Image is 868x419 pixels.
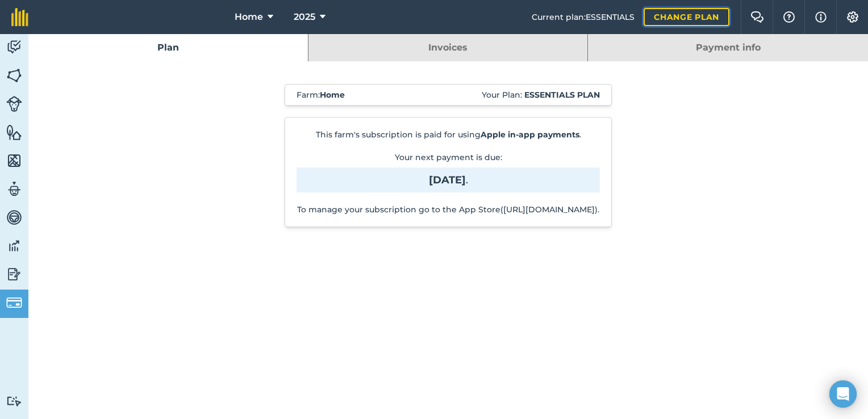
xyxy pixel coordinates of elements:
[429,174,466,186] strong: [DATE]
[6,39,22,56] img: svg+xml;base64,PD94bWwgdmVyc2lvbj0iMS4wIiBlbmNvZGluZz0idXRmLTgiPz4KPCEtLSBHZW5lcmF0b3I6IEFkb2JlIE...
[308,34,588,61] a: Invoices
[481,129,579,140] strong: Apple in-app payments
[6,124,22,141] img: svg+xml;base64,PHN2ZyB4bWxucz0iaHR0cDovL3d3dy53My5vcmcvMjAwMC9zdmciIHdpZHRoPSI1NiIgaGVpZ2h0PSI2MC...
[297,129,600,140] p: This farm's subscription is paid for using .
[6,96,22,112] img: svg+xml;base64,PD94bWwgdmVyc2lvbj0iMS4wIiBlbmNvZGluZz0idXRmLTgiPz4KPCEtLSBHZW5lcmF0b3I6IEFkb2JlIE...
[6,152,22,169] img: svg+xml;base64,PHN2ZyB4bWxucz0iaHR0cDovL3d3dy53My5vcmcvMjAwMC9zdmciIHdpZHRoPSI1NiIgaGVpZ2h0PSI2MC...
[6,67,22,84] img: svg+xml;base64,PHN2ZyB4bWxucz0iaHR0cDovL3d3dy53My5vcmcvMjAwMC9zdmciIHdpZHRoPSI1NiIgaGVpZ2h0PSI2MC...
[6,396,22,407] img: svg+xml;base64,PD94bWwgdmVyc2lvbj0iMS4wIiBlbmNvZGluZz0idXRmLTgiPz4KPCEtLSBHZW5lcmF0b3I6IEFkb2JlIE...
[297,89,345,100] span: Farm :
[6,295,22,311] img: svg+xml;base64,PD94bWwgdmVyc2lvbj0iMS4wIiBlbmNvZGluZz0idXRmLTgiPz4KPCEtLSBHZW5lcmF0b3I6IEFkb2JlIE...
[782,11,796,23] img: A question mark icon
[297,152,600,192] p: Your next payment is due :
[532,11,635,23] span: Current plan : ESSENTIALS
[6,266,22,283] img: svg+xml;base64,PD94bWwgdmVyc2lvbj0iMS4wIiBlbmNvZGluZz0idXRmLTgiPz4KPCEtLSBHZW5lcmF0b3I6IEFkb2JlIE...
[6,209,22,226] img: svg+xml;base64,PD94bWwgdmVyc2lvbj0iMS4wIiBlbmNvZGluZz0idXRmLTgiPz4KPCEtLSBHZW5lcmF0b3I6IEFkb2JlIE...
[235,10,263,24] span: Home
[11,8,28,26] img: fieldmargin Logo
[294,10,315,24] span: 2025
[6,237,22,254] img: svg+xml;base64,PD94bWwgdmVyc2lvbj0iMS4wIiBlbmNvZGluZz0idXRmLTgiPz4KPCEtLSBHZW5lcmF0b3I6IEFkb2JlIE...
[750,11,764,23] img: Two speech bubbles overlapping with the left bubble in the forefront
[846,11,859,23] img: A cog icon
[829,380,857,408] div: Open Intercom Messenger
[482,89,600,100] span: Your Plan:
[588,34,868,61] a: Payment info
[524,90,600,100] strong: Essentials plan
[297,204,600,215] p: To manage your subscription go to the App Store([URL][DOMAIN_NAME]).
[815,10,827,24] img: svg+xml;base64,PHN2ZyB4bWxucz0iaHR0cDovL3d3dy53My5vcmcvMjAwMC9zdmciIHdpZHRoPSIxNyIgaGVpZ2h0PSIxNy...
[28,34,308,61] a: Plan
[644,8,729,26] a: Change plan
[297,167,600,192] span: .
[320,90,345,100] strong: Home
[6,181,22,198] img: svg+xml;base64,PD94bWwgdmVyc2lvbj0iMS4wIiBlbmNvZGluZz0idXRmLTgiPz4KPCEtLSBHZW5lcmF0b3I6IEFkb2JlIE...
